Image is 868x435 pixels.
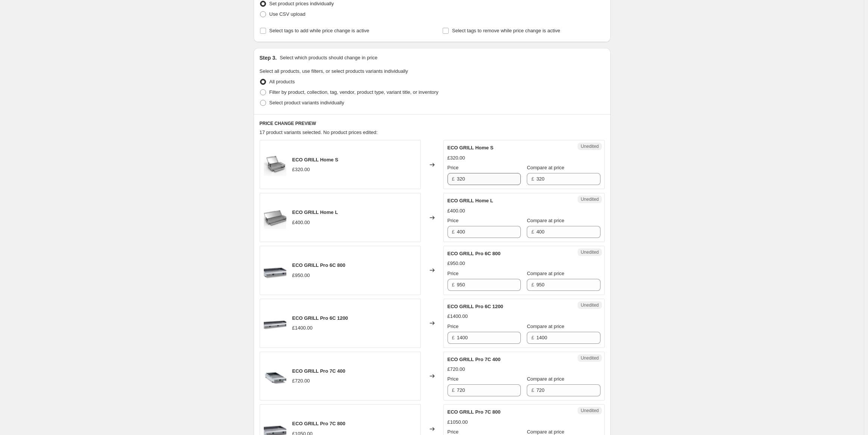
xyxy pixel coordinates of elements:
[581,355,599,361] span: Unedited
[280,54,377,62] p: Select which products should change in price
[448,271,459,276] span: Price
[527,429,564,435] span: Compare at price
[292,209,338,215] span: ECO GRILL Home L
[527,324,564,329] span: Compare at price
[527,376,564,382] span: Compare at price
[448,154,465,162] div: £320.00
[260,120,605,126] h6: PRICE CHANGE PREVIEW
[531,229,534,235] span: £
[448,207,465,215] div: £400.00
[448,418,468,426] div: £1050.00
[581,143,599,149] span: Unedited
[448,357,501,362] span: ECO GRILL Pro 7C 400
[448,376,459,382] span: Price
[452,282,455,287] span: £
[448,313,468,320] div: £1400.00
[452,229,455,235] span: £
[264,206,286,229] img: EcoGrillV2_80x.jpg
[292,368,345,374] span: ECO GRILL Pro 7C 400
[452,335,455,340] span: £
[260,68,408,74] span: Select all products, use filters, or select products variants individually
[581,249,599,255] span: Unedited
[269,28,369,33] span: Select tags to add while price change is active
[269,89,439,95] span: Filter by product, collection, tag, vendor, product type, variant title, or inventory
[292,157,339,163] span: ECO GRILL Home S
[581,196,599,202] span: Unedited
[531,335,534,340] span: £
[531,282,534,287] span: £
[527,165,564,170] span: Compare at price
[527,218,564,223] span: Compare at price
[448,366,465,373] div: £720.00
[531,387,534,393] span: £
[260,54,277,62] h2: Step 3.
[448,260,465,267] div: £950.00
[448,251,501,256] span: ECO GRILL Pro 6C 800
[264,365,286,387] img: EG7C400_80x.jpg
[527,271,564,276] span: Compare at price
[452,176,455,182] span: £
[292,421,345,426] span: ECO GRILL Pro 7C 800
[581,302,599,308] span: Unedited
[264,312,286,334] img: EG6C1200_ext_c287eb6b-f8b4-45bb-bdee-da23b9823d66_80x.jpg
[292,377,310,385] div: £720.00
[452,387,455,393] span: £
[448,218,459,223] span: Price
[269,11,305,17] span: Use CSV upload
[292,315,348,321] span: ECO GRILL Pro 6C 1200
[292,324,313,332] div: £1400.00
[452,28,560,33] span: Select tags to remove while price change is active
[448,429,459,435] span: Price
[292,166,310,173] div: £320.00
[260,129,378,135] span: 17 product variants selected. No product prices edited:
[264,259,286,281] img: EG6C800_ext_8a64079a-9ce5-47c7-9e54-945af3a03da8_80x.jpg
[448,304,504,309] span: ECO GRILL Pro 6C 1200
[269,100,344,105] span: Select product variants individually
[448,324,459,329] span: Price
[292,262,345,268] span: ECO GRILL Pro 6C 800
[292,272,310,279] div: £950.00
[269,1,334,6] span: Set product prices individually
[581,408,599,414] span: Unedited
[448,409,501,415] span: ECO GRILL Pro 7C 800
[264,154,286,176] img: HomeS1_80x.jpg
[448,165,459,170] span: Price
[448,198,493,203] span: ECO GRILL Home L
[531,176,534,182] span: £
[269,79,295,84] span: All products
[292,219,310,226] div: £400.00
[448,145,494,151] span: ECO GRILL Home S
